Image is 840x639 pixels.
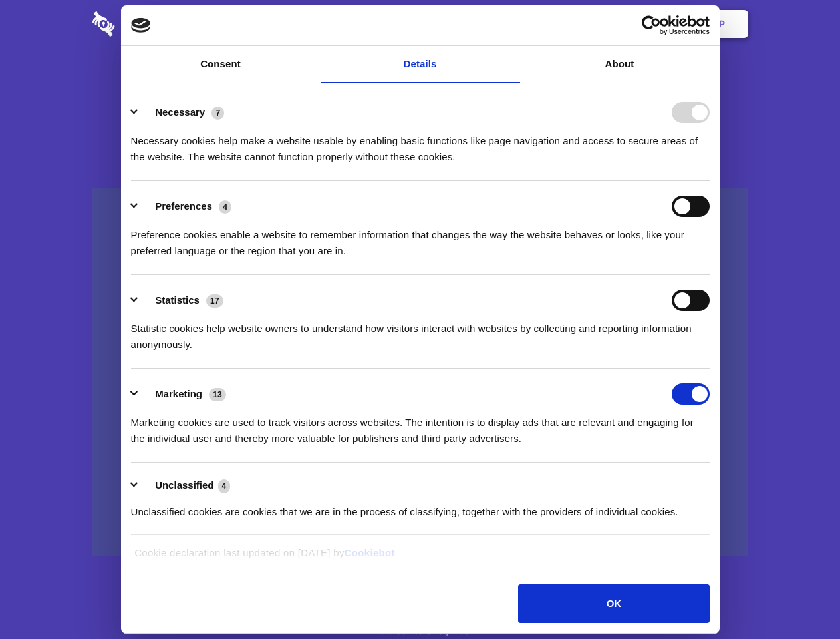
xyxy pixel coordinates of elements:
button: Necessary (7) [131,102,233,123]
span: 17 [206,294,223,308]
div: Marketing cookies are used to track visitors across websites. The intention is to display ads tha... [131,405,710,447]
a: Pricing [390,3,448,45]
div: Statistic cookies help website owners to understand how visitors interact with websites by collec... [131,311,710,353]
div: Necessary cookies help make a website usable by enabling basic functions like page navigation and... [131,123,710,165]
label: Marketing [155,388,202,399]
label: Statistics [155,294,200,306]
span: 13 [209,388,226,401]
a: Consent [121,46,321,83]
div: Cookie declaration last updated on [DATE] by [124,545,716,571]
a: About [520,46,720,83]
a: Details [321,46,520,83]
button: OK [518,584,709,623]
a: Login [603,3,661,45]
button: Unclassified (4) [131,477,239,494]
h4: Auto-redaction of sensitive data, encrypted data sharing and self-destructing private chats. Shar... [92,121,748,165]
span: 7 [211,106,224,120]
label: Necessary [155,106,205,118]
a: Usercentrics Cookiebot - opens in a new window [593,15,710,35]
h1: Eliminate Slack Data Loss. [92,60,748,108]
a: Cookiebot [345,547,395,558]
a: Wistia video thumbnail [92,188,748,557]
a: Contact [539,3,601,45]
img: logo [131,18,151,33]
img: logo-wordmark-white-trans-d4663122ce5f474addd5e946df7df03e33cb6a1c49d2221995e7729f52c070b2.svg [92,11,206,37]
label: Preferences [155,200,212,212]
button: Preferences (4) [131,196,240,217]
span: 4 [219,200,231,214]
span: 4 [218,479,231,493]
div: Unclassified cookies are cookies that we are in the process of classifying, together with the pro... [131,494,710,520]
button: Marketing (13) [131,383,235,405]
div: Preference cookies enable a website to remember information that changes the way the website beha... [131,217,710,259]
button: Statistics (17) [131,290,232,311]
iframe: Drift Widget Chat Controller [773,572,824,623]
